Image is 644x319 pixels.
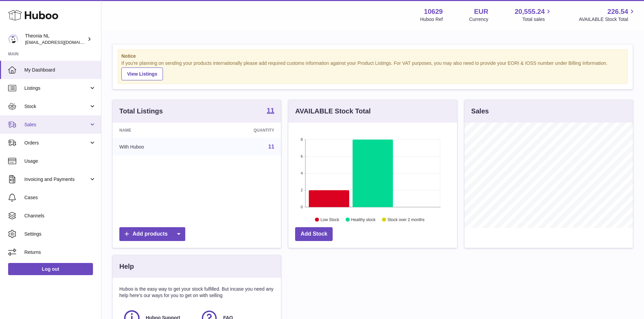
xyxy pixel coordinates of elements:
span: [EMAIL_ADDRESS][DOMAIN_NAME] [25,39,99,45]
a: Add products [119,227,185,241]
text: Low Stock [320,217,339,222]
span: 226.54 [607,7,628,16]
a: 226.54 AVAILABLE Stock Total [579,7,636,23]
h3: Total Listings [119,107,163,116]
th: Quantity [201,123,281,138]
span: AVAILABLE Stock Total [579,16,636,23]
span: Returns [24,249,96,256]
img: info@wholesomegoods.eu [8,34,18,44]
h3: Sales [471,107,489,116]
span: Orders [24,140,89,146]
text: 4 [301,171,303,175]
strong: 11 [267,107,274,114]
div: Currency [469,16,488,23]
p: Huboo is the easy way to get your stock fulfilled. But incase you need any help here's our ways f... [119,286,274,299]
strong: Notice [121,53,624,59]
text: Healthy stock [351,217,376,222]
text: 2 [301,188,303,192]
div: If you're planning on sending your products internationally please add required customs informati... [121,60,624,80]
span: Cases [24,194,96,201]
span: 20,555.24 [515,7,545,16]
a: View Listings [121,68,163,80]
span: Stock [24,103,89,110]
h3: Help [119,262,134,271]
strong: 10629 [424,7,443,16]
span: Sales [24,122,89,128]
text: 0 [301,205,303,209]
a: Log out [8,263,93,275]
text: 8 [301,137,303,141]
span: Total sales [522,16,552,23]
span: Settings [24,231,96,237]
div: Theonia NL [25,33,86,46]
h3: AVAILABLE Stock Total [295,107,371,116]
span: Listings [24,85,89,91]
text: Stock over 2 months [388,217,425,222]
span: Usage [24,158,96,164]
div: Huboo Ref [420,16,443,23]
td: With Huboo [113,138,201,156]
a: 11 [267,107,274,115]
a: Add Stock [295,227,333,241]
span: Channels [24,213,96,219]
a: 20,555.24 Total sales [515,7,552,23]
th: Name [113,123,201,138]
strong: EUR [474,7,488,16]
text: 6 [301,154,303,158]
a: 11 [268,144,275,150]
span: Invoicing and Payments [24,176,89,183]
span: My Dashboard [24,67,96,73]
